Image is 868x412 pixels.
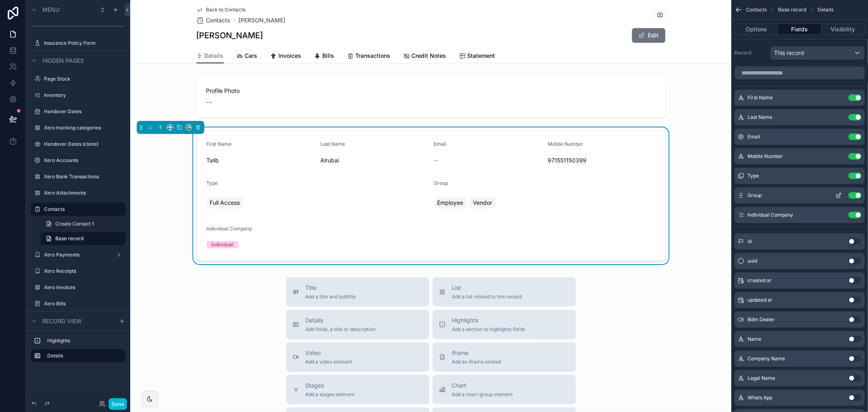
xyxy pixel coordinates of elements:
button: ChartAdd a chart group element [433,375,576,404]
a: [PERSON_NAME] [239,16,286,24]
a: Statement [459,48,495,65]
label: Page Stock [44,76,124,82]
span: Add a list related to this record [452,294,522,300]
button: TitleAdd a title and subtitle [286,277,429,307]
span: Details [818,7,833,13]
span: Create Contact 1 [55,221,94,227]
a: Cars [237,48,258,65]
span: Base record [778,7,806,13]
span: First Name [207,141,232,147]
button: iframeAdd an iframe embed [433,342,576,372]
span: Individual Company [748,212,793,218]
span: -- [434,156,439,164]
span: Add a title and subtitle [306,294,356,300]
label: Handover Dates [44,108,124,115]
span: Chart [452,381,513,390]
label: Handover Dates (clone) [44,141,124,147]
span: Statement [468,52,495,60]
span: Whats App [748,394,772,401]
div: scrollable content [26,331,130,370]
button: Edit [632,28,665,43]
label: Xero Invoices [44,284,124,291]
span: Contacts [206,16,231,24]
span: Details [306,316,376,324]
span: Add a video element [306,359,352,365]
span: Contacts [746,7,767,13]
button: Visibility [822,24,865,35]
span: Record view [42,317,82,325]
span: Hidden pages [42,57,84,65]
span: Add an iframe embed [452,359,501,365]
label: Xero Bank Transactions [44,173,124,180]
span: Group [748,192,762,199]
span: Email [748,134,760,140]
span: Group [434,180,448,186]
a: Bills [315,48,335,65]
span: Invoices [279,52,302,60]
label: Xero tracking categories [44,125,124,131]
span: Employee [437,199,464,207]
span: Credit Notes [412,52,446,60]
button: VideoAdd a video element [286,342,429,372]
span: 971551150399 [548,156,655,164]
span: Email [434,141,447,147]
span: Mobile Number [748,153,783,160]
label: Contacts [44,206,120,213]
label: Record [735,50,767,56]
label: Details [47,353,119,359]
label: Inventory [44,92,124,99]
a: Invoices [271,48,302,65]
span: Talib [207,156,314,164]
span: created at [748,277,771,284]
span: List [452,284,522,292]
span: Cars [245,52,258,60]
span: Details [205,52,224,60]
span: Add fields, a title or description [306,326,376,333]
span: Alrubai [320,156,428,164]
button: ListAdd a list related to this record [433,277,576,307]
label: Xero Payments [44,252,112,258]
span: Menu [42,6,59,14]
label: Xero Receipts [44,268,124,274]
label: Xero Accounts [44,157,124,164]
span: Back to Contacts [206,7,246,13]
span: Title [306,284,356,292]
a: Create Contact 1 [41,217,125,230]
label: Xero Attachments [44,190,124,196]
button: Options [735,24,778,35]
span: Add a section to highlights fields [452,326,525,333]
span: Last Name [320,141,345,147]
h1: [PERSON_NAME] [197,30,263,41]
span: uuid [748,258,757,264]
label: Highlights [47,337,122,344]
span: Legal Name [748,375,775,381]
button: Done [109,398,127,410]
span: Base record [55,235,83,242]
a: Details [197,48,224,64]
span: Type [748,173,759,179]
button: StagesAdd a stages element [286,375,429,404]
span: Last Name [748,114,772,121]
span: Add a stages element [306,391,355,398]
label: Xero Bills [44,300,124,307]
span: Name [748,336,761,342]
span: Bills [323,52,335,60]
a: Contacts [197,16,231,24]
label: Insurance Policy Form [44,40,124,46]
button: Fields [778,24,821,35]
span: This record [774,49,804,57]
span: Transactions [356,52,391,60]
span: Type [207,180,218,186]
span: Bdm Dealer [748,316,775,323]
a: Transactions [348,48,391,65]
